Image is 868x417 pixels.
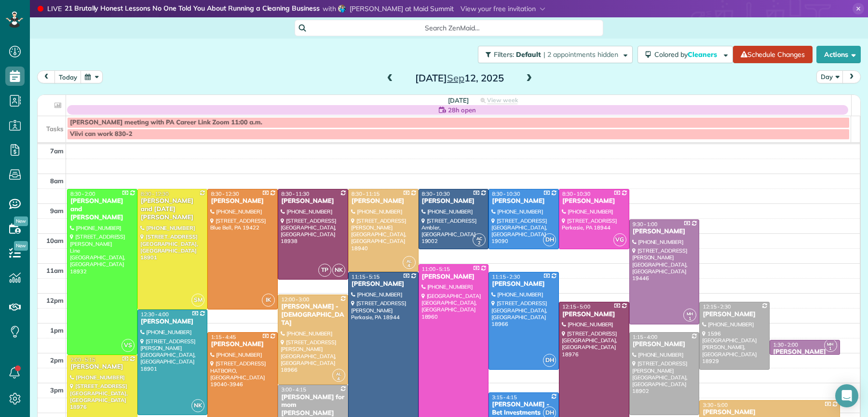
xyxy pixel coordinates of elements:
button: Filters: Default | 2 appointments hidden [478,46,633,63]
span: 8am [50,177,64,185]
div: [PERSON_NAME] and [DATE][PERSON_NAME] [140,197,205,222]
span: View week [487,96,518,104]
div: [PERSON_NAME] and [PERSON_NAME] [70,197,135,222]
span: 9am [50,207,64,215]
button: next [842,70,861,83]
span: 28h open [448,105,476,115]
small: 1 [684,314,696,323]
span: 8:30 - 11:30 [281,190,309,197]
span: Cleaners [688,50,719,59]
img: angela-brown-4d683074ae0fcca95727484455e3f3202927d5098cd1ff65ad77dadb9e4011d8.jpg [338,5,346,13]
span: 8:30 - 10:30 [492,190,520,197]
div: [PERSON_NAME] [70,363,135,371]
button: Actions [816,46,861,63]
span: New [14,216,28,226]
div: [PERSON_NAME] [773,348,837,356]
span: DH [543,233,556,246]
span: NK [332,264,345,277]
span: Viivi can work 830-2 [70,130,132,138]
span: with [323,4,336,13]
div: [PERSON_NAME] [140,318,205,326]
div: [PERSON_NAME] [702,310,767,319]
span: 8:30 - 12:30 [211,190,239,197]
div: [PERSON_NAME] [491,280,556,288]
span: 3pm [50,386,64,394]
div: [PERSON_NAME] [210,197,275,205]
div: [PERSON_NAME] [632,340,697,349]
strong: 21 Brutally Honest Lessons No One Told You About Running a Cleaning Business [65,4,320,14]
span: NK [191,399,204,412]
a: Filters: Default | 2 appointments hidden [473,46,633,63]
span: [PERSON_NAME] meeting with PA Career Link Zoom 11:00 a.m. [70,119,262,126]
span: AL [336,371,341,377]
span: Sep [447,72,464,84]
span: 12pm [46,296,64,304]
a: Schedule Changes [733,46,813,63]
span: 12:15 - 5:00 [562,303,590,310]
div: [PERSON_NAME] [632,228,697,236]
div: Open Intercom Messenger [835,384,858,407]
button: Day [816,70,843,83]
span: 11:00 - 5:15 [422,266,450,272]
div: [PERSON_NAME] [491,197,556,205]
span: 2:00 - 5:15 [70,356,95,363]
span: 11am [46,267,64,274]
span: 12:15 - 2:30 [703,303,731,310]
span: 8:30 - 2:00 [70,190,95,197]
span: 3:00 - 4:15 [281,386,306,393]
span: 7am [50,147,64,155]
div: [PERSON_NAME] [210,340,275,349]
span: Filters: [494,50,514,59]
span: 8:30 - 11:15 [352,190,380,197]
div: [PERSON_NAME] [351,280,416,288]
span: 3:15 - 4:15 [492,394,517,401]
span: 11:15 - 5:15 [352,273,380,280]
button: prev [37,70,55,83]
div: [PERSON_NAME] [421,197,486,205]
span: 1pm [50,326,64,334]
span: Default [516,50,542,59]
button: Colored byCleaners [637,46,733,63]
span: AL [407,258,412,264]
span: 2pm [50,356,64,364]
span: TP [318,264,331,277]
span: 1:15 - 4:00 [633,334,658,340]
span: 12:00 - 3:00 [281,296,309,303]
small: 4 [403,261,415,270]
h2: [DATE] 12, 2025 [399,73,520,83]
span: Colored by [654,50,720,59]
span: 9:30 - 1:00 [633,221,658,228]
button: today [54,70,81,83]
small: 4 [333,375,345,384]
span: AC [476,236,482,241]
span: | 2 appointments hidden [543,50,618,59]
span: 8:30 - 12:30 [141,190,169,197]
span: 8:30 - 10:30 [422,190,450,197]
span: SM [191,294,204,307]
span: 10am [46,237,64,244]
small: 2 [473,239,485,248]
span: 3:30 - 5:00 [703,402,728,408]
span: 8:30 - 10:30 [562,190,590,197]
span: 12:30 - 4:00 [141,311,169,318]
div: [PERSON_NAME] [702,408,837,417]
div: [PERSON_NAME] [562,197,626,205]
span: MH [687,311,693,316]
span: MH [827,341,834,347]
div: [PERSON_NAME] - [DEMOGRAPHIC_DATA] [281,303,345,327]
span: IK [262,294,275,307]
span: [DATE] [448,96,469,104]
span: DH [543,354,556,367]
div: [PERSON_NAME] [562,310,626,319]
span: 1:15 - 4:45 [211,334,236,340]
div: [PERSON_NAME] [421,273,486,281]
small: 1 [825,344,837,353]
span: 1:30 - 2:00 [773,341,798,348]
div: [PERSON_NAME] [281,197,345,205]
div: [PERSON_NAME] - Bet Investments [491,401,556,417]
div: [PERSON_NAME] [351,197,416,205]
span: VS [122,339,135,352]
span: New [14,241,28,251]
span: VG [613,233,626,246]
span: 11:15 - 2:30 [492,273,520,280]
